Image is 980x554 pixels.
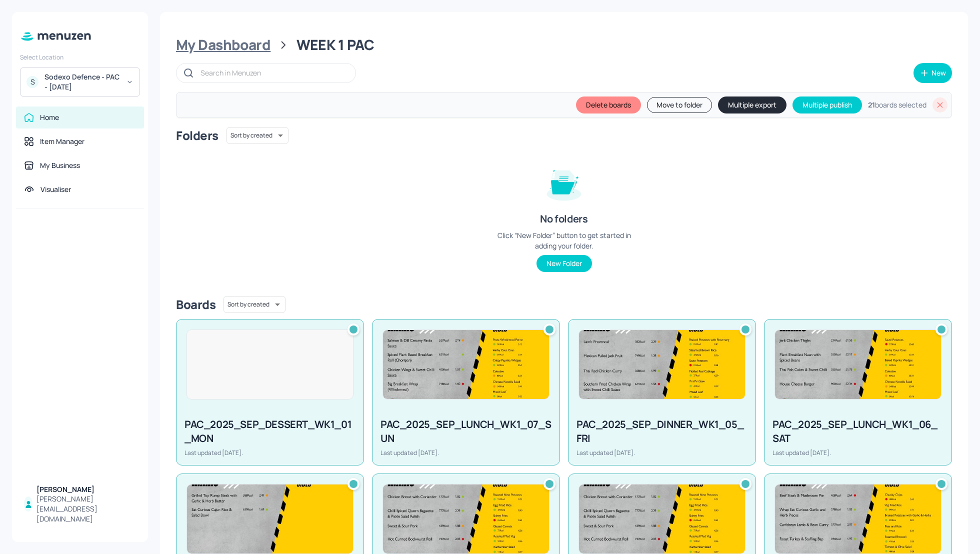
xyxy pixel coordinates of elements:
div: Folders [176,127,218,143]
button: Multiple export [718,96,786,113]
div: Select Location [20,53,140,61]
img: 2025-05-07-1746619991580zocxvgumnxl.jpeg [579,484,745,553]
img: 2025-09-01-1756741219076gbctiu3v1u.jpeg [775,330,941,399]
div: boards selected [868,100,926,110]
input: Search in Menuzen [200,65,345,80]
img: 2025-05-07-17466175921642wdqcck2m76.jpeg [383,330,549,399]
img: 2025-05-07-17466195424768m2k8ymm8ck.jpeg [579,330,745,399]
div: Sodexo Defence - PAC - [DATE] [44,72,120,92]
div: Last updated [DATE]. [576,448,747,457]
div: My Dashboard [176,36,270,54]
button: New [913,63,952,83]
img: 2025-05-07-1746615733102k8s2n612hq.jpeg [187,484,353,553]
div: Last updated [DATE]. [380,448,551,457]
div: Item Manager [40,136,84,146]
button: Delete boards [576,96,641,113]
img: 2025-05-07-1746616796024oogy2pzpaif.jpeg [775,484,941,553]
img: folder-empty [539,158,589,208]
div: Visualiser [40,184,71,194]
button: Multiple publish [792,96,862,113]
div: New [931,69,946,76]
button: Move to folder [647,97,712,113]
div: Home [40,112,59,122]
div: [PERSON_NAME][EMAIL_ADDRESS][DOMAIN_NAME] [36,494,136,524]
div: WEEK 1 PAC [296,36,374,54]
div: PAC_2025_SEP_DINNER_WK1_05_FRI [576,417,747,445]
button: New Folder [536,255,592,272]
img: 2025-05-07-1746619991580zocxvgumnxl.jpeg [383,484,549,553]
b: 21 [868,100,875,109]
div: My Business [40,160,80,170]
div: [PERSON_NAME] [36,484,136,494]
div: Sort by created [223,294,285,314]
div: Sort by created [226,125,288,145]
div: No folders [540,212,587,226]
div: Boards [176,296,215,312]
div: S [26,76,38,88]
div: Last updated [DATE]. [184,448,355,457]
div: PAC_2025_SEP_LUNCH_WK1_07_SUN [380,417,551,445]
div: Last updated [DATE]. [772,448,943,457]
div: Click “New Folder” button to get started in adding your folder. [489,230,639,251]
div: PAC_2025_SEP_LUNCH_WK1_06_SAT [772,417,943,445]
div: PAC_2025_SEP_DESSERT_WK1_01_MON [184,417,355,445]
